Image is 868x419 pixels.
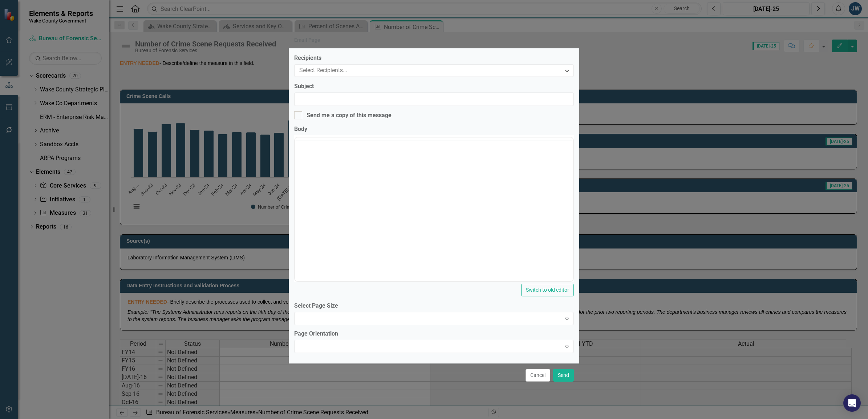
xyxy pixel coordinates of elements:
div: Email Page [294,37,320,43]
button: Cancel [526,369,550,382]
label: Subject [294,82,574,91]
iframe: Rich Text Area [295,140,573,281]
label: Body [294,125,307,133]
div: Send me a copy of this message [307,111,392,120]
button: Switch to old editor [521,284,574,296]
button: Send [553,369,574,382]
label: Select Page Size [294,302,574,310]
label: Page Orientation [294,330,574,338]
div: Open Intercom Messenger [843,394,861,412]
label: Recipients [294,54,574,62]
